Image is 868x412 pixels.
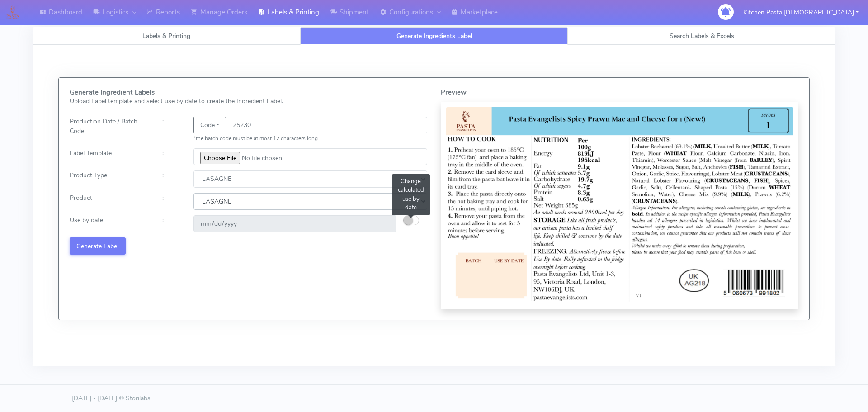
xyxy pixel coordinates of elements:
p: Upload Label template and select use by date to create the Ingredient Label. [70,96,427,106]
img: Label Preview [446,107,793,304]
div: : [156,170,186,187]
div: : [156,148,186,165]
h5: Preview [441,89,798,96]
span: Search Labels & Excels [670,32,734,40]
button: Code [193,117,226,133]
button: Kitchen Pasta [DEMOGRAPHIC_DATA] [736,3,865,22]
div: Product Type [63,170,156,187]
div: Production Date / Batch Code [63,117,156,143]
span: Labels & Printing [142,32,190,40]
button: Generate Label [70,237,126,254]
div: : [156,215,186,232]
div: Product [63,193,156,210]
small: *the batch code must be at most 12 characters long. [193,135,319,142]
ul: Tabs [33,27,835,45]
span: Generate Ingredients Label [396,32,472,40]
h5: Generate Ingredient Labels [70,89,427,96]
div: : [156,117,186,143]
div: Label Template [63,148,156,165]
div: Use by date [63,215,156,232]
div: : [156,193,186,210]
